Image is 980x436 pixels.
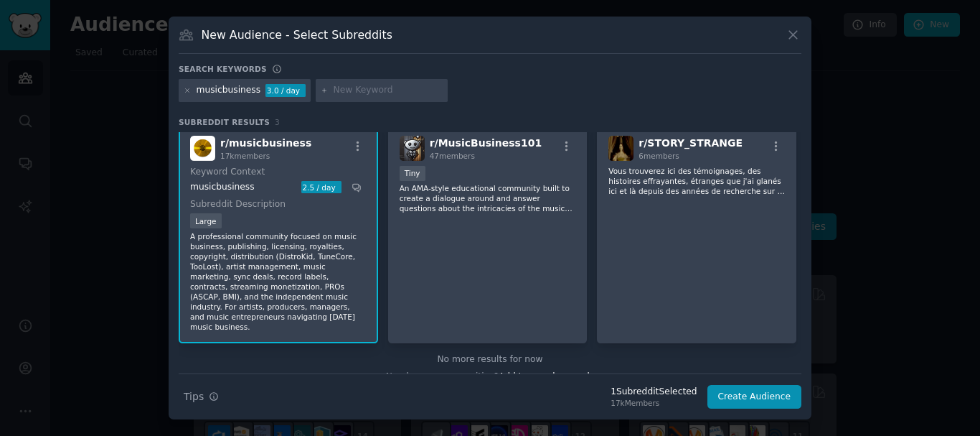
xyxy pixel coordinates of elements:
[190,166,362,179] dt: Keyword Context
[220,137,311,149] span: r/ musicbusiness
[179,366,801,384] div: Need more communities?
[202,27,392,42] h3: New Audience - Select Subreddits
[179,384,224,409] button: Tips
[220,152,270,160] span: 17k members
[179,353,801,366] div: No more results for now
[400,136,425,161] img: MusicBusiness101
[400,183,576,213] p: An AMA-style educational community built to create a dialogue around and answer questions about t...
[197,84,261,97] div: musicbusiness
[190,213,222,228] div: Large
[190,198,367,211] dt: Subreddit Description
[275,118,280,126] span: 3
[611,386,697,399] div: 1 Subreddit Selected
[184,389,204,404] span: Tips
[639,152,679,160] span: 6 members
[430,137,542,149] span: r/ MusicBusiness101
[190,136,215,161] img: musicbusiness
[179,117,270,127] span: Subreddit Results
[430,152,475,160] span: 47 members
[179,64,267,74] h3: Search keywords
[301,181,341,194] div: 2.5 / day
[190,181,296,194] div: musicbusiness
[190,231,367,332] p: A professional community focused on music business, publishing, licensing, royalties, copyright, ...
[608,136,633,161] img: STORY_STRANGE
[608,166,785,196] p: Vous trouverez ici des témoignages, des histoires effrayantes, étranges que j'ai glanés ici et là...
[334,84,443,97] input: New Keyword
[707,385,802,409] button: Create Audience
[499,371,594,381] span: Add to your keywords
[400,166,425,181] div: Tiny
[639,137,743,149] span: r/ STORY_STRANGE
[611,398,697,408] div: 17k Members
[265,84,306,97] div: 3.0 / day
